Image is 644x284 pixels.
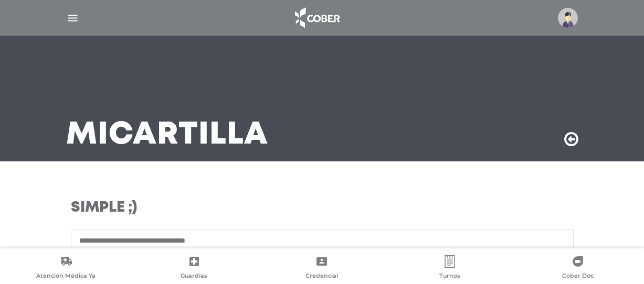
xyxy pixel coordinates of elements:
span: Guardias [181,272,207,281]
img: logo_cober_home-white.png [289,5,344,30]
h3: Simple ;) [71,199,389,217]
span: Credencial [305,272,338,281]
a: Cober Doc [514,255,642,282]
h3: Mi Cartilla [66,122,268,149]
span: Turnos [439,272,460,281]
span: Cober Doc [562,272,594,281]
a: Guardias [130,255,258,282]
span: Atención Médica Ya [36,272,96,281]
img: profile-placeholder.svg [558,8,578,28]
a: Credencial [258,255,386,282]
a: Atención Médica Ya [2,255,130,282]
a: Turnos [386,255,514,282]
img: Cober_menu-lines-white.svg [66,12,79,25]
